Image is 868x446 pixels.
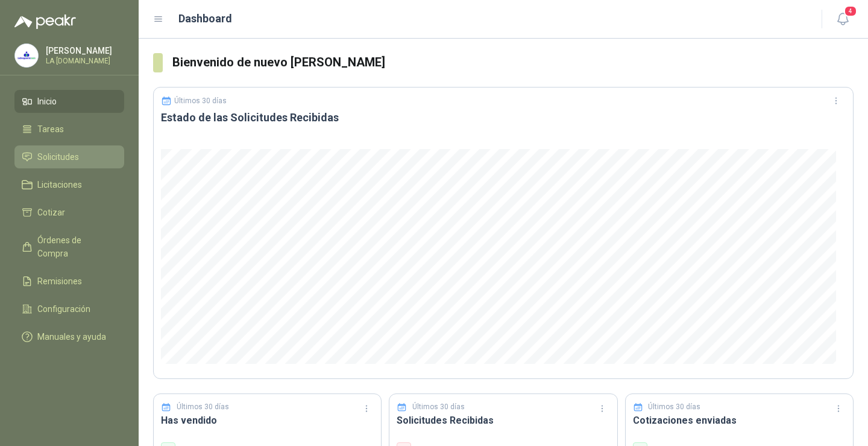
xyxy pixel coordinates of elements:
[14,118,124,141] a: Tareas
[14,14,76,29] img: Logo peakr
[832,8,854,30] button: 4
[633,413,846,428] h3: Cotizaciones enviadas
[37,302,90,316] span: Configuración
[37,95,57,108] span: Inicio
[46,57,121,65] p: LA [DOMAIN_NAME]
[37,234,113,260] span: Órdenes de Compra
[14,229,124,265] a: Órdenes de Compra
[37,330,106,343] span: Manuales y ayuda
[161,110,846,125] h3: Estado de las Solicitudes Recibidas
[172,53,854,72] h3: Bienvenido de nuevo [PERSON_NAME]
[14,173,124,196] a: Licitaciones
[14,145,124,168] a: Solicitudes
[37,150,79,164] span: Solicitudes
[37,123,64,136] span: Tareas
[844,5,857,17] span: 4
[178,10,232,27] h1: Dashboard
[161,413,374,428] h3: Has vendido
[37,275,82,288] span: Remisiones
[37,206,65,219] span: Cotizar
[174,97,227,105] p: Últimos 30 días
[648,401,700,413] p: Últimos 30 días
[397,413,609,428] h3: Solicitudes Recibidas
[15,44,38,67] img: Company Logo
[412,401,465,413] p: Últimos 30 días
[14,201,124,224] a: Cotizar
[37,178,82,191] span: Licitaciones
[14,270,124,293] a: Remisiones
[46,46,121,55] p: [PERSON_NAME]
[14,298,124,320] a: Configuración
[14,325,124,348] a: Manuales y ayuda
[177,401,229,413] p: Últimos 30 días
[14,90,124,113] a: Inicio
